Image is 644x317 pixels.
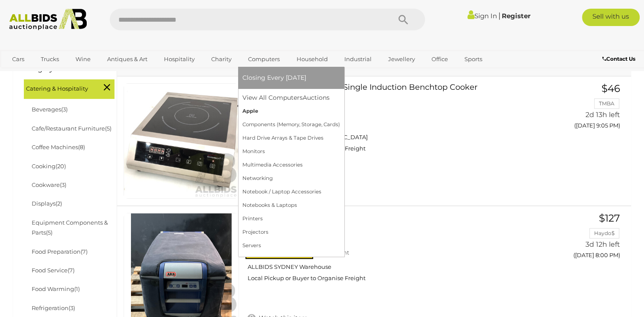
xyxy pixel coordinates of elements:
[46,229,52,236] span: (5)
[32,219,108,236] a: Equipment Components & Parts(5)
[32,267,75,274] a: Food Service(7)
[252,213,539,289] a: ARB 60L Fridge Freezer 55078-1 [GEOGRAPHIC_DATA] Taren Point ALLBIDS SYDNEY Warehouse Local Picku...
[5,9,92,30] img: Allbids.com.au
[74,285,80,292] span: (1)
[382,9,425,30] button: Search
[206,52,237,66] a: Charity
[158,52,200,66] a: Hospitality
[69,304,75,311] span: (3)
[22,65,92,73] h4: Category
[70,52,96,66] a: Wine
[61,106,68,113] span: (3)
[68,267,75,274] span: (7)
[32,200,62,207] a: Displays(2)
[7,67,79,81] a: [GEOGRAPHIC_DATA]
[582,9,640,26] a: Sell with us
[32,285,80,292] a: Food Warming(1)
[552,213,623,264] a: $127 Haydo$ 3d 12h left ([DATE] 8:00 PM)
[32,106,68,113] a: Beverages(3)
[599,212,620,224] span: $127
[7,52,30,66] a: Cars
[498,11,500,20] span: |
[78,144,85,150] span: (8)
[382,52,421,66] a: Jewellery
[32,248,88,255] a: Food Preparation(7)
[602,56,635,62] b: Contact Us
[459,52,488,66] a: Sports
[32,181,66,188] a: Cookware(3)
[26,82,91,94] span: Catering & Hospitality
[60,181,66,188] span: (3)
[32,144,85,150] a: Coffee Machines(8)
[502,12,530,20] a: Register
[105,125,111,132] span: (5)
[426,52,454,66] a: Office
[56,163,66,170] span: (20)
[32,304,75,311] a: Refrigeration(3)
[339,52,377,66] a: Industrial
[101,52,153,66] a: Antiques & Art
[467,12,497,20] a: Sign In
[81,248,88,255] span: (7)
[32,125,111,132] a: Cafe/Restaurant Furniture(5)
[602,54,637,64] a: Contact Us
[291,52,333,66] a: Household
[242,52,285,66] a: Computers
[32,163,66,170] a: Cooking(20)
[552,83,623,134] a: $46 TMBA 2d 13h left ([DATE] 9:05 PM)
[56,200,62,207] span: (2)
[35,52,65,66] a: Trucks
[252,83,539,159] a: [PERSON_NAME] 2.4kW Single Induction Benchtop Cooker 54561-44 ACT Fyshwick ALLBIDS Showroom [GEOG...
[602,82,620,95] span: $46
